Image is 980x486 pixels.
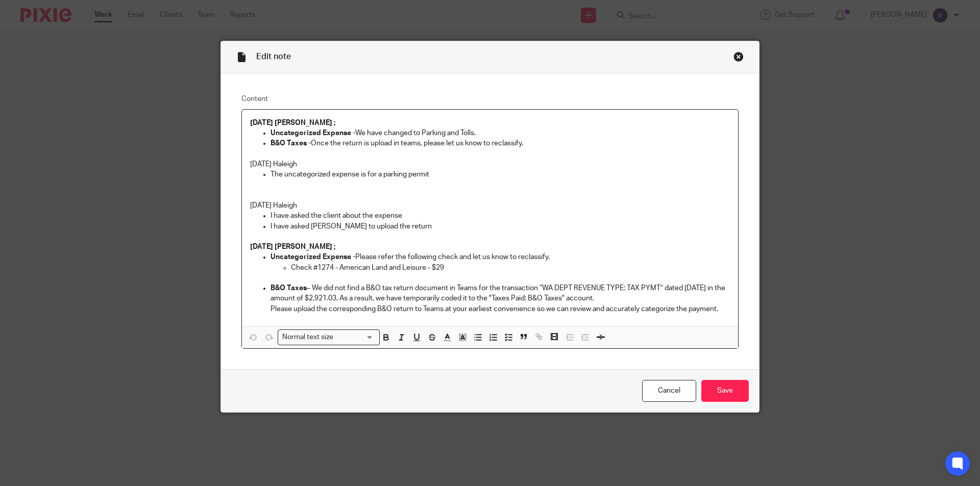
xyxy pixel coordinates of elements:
strong: B&O Taxes - [271,140,311,147]
strong: [DATE] [PERSON_NAME] ; [250,119,335,126]
p: [DATE] Haleigh [250,159,730,169]
strong: Uncategorized Expense - [271,253,355,261]
a: Cancel [642,380,696,402]
p: Please upload the corresponding B&O return to Teams at your earliest convenience so we can review... [271,304,730,314]
p: Check #1274 - American Land and Leisure - $29 [291,263,730,273]
strong: Uncategorized Expense - [271,130,355,137]
span: Normal text size [280,332,336,343]
input: Search for option [337,332,374,343]
input: Save [701,380,749,402]
p: We have changed to Parking and Tolls. [271,128,730,138]
div: Close this dialog window [733,52,744,62]
strong: B&O Taxes [271,285,307,292]
span: Edit note [256,53,291,61]
label: Content [241,94,739,104]
p: I have asked [PERSON_NAME] to upload the return [271,221,730,232]
div: Search for option [278,329,380,345]
p: Please refer the following check and let us know to reclassify. [271,252,730,262]
p: The uncategorized expense is for a parking permit [271,169,730,180]
p: Once the return is upload in teams, please let us know to reclassify. [271,138,730,148]
p: I have asked the client about the expense [271,211,730,221]
p: – We did not find a B&O tax return document in Teams for the transaction “WA DEPT REVENUE TYPE: T... [271,283,730,304]
p: [DATE] Haleigh [250,200,730,211]
strong: [DATE] [PERSON_NAME] ; [250,243,335,250]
